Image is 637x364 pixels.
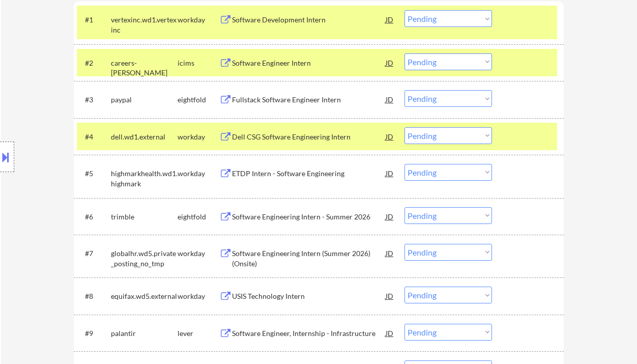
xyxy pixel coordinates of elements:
[385,164,395,182] div: JD
[178,248,219,259] div: workday
[111,15,178,35] div: vertexinc.wd1.vertexinc
[111,58,178,78] div: careers-[PERSON_NAME]
[232,169,386,179] div: ETDP Intern - Software Engineering
[85,248,103,259] div: #7
[232,132,386,142] div: Dell CSG Software Engineering Intern
[85,58,103,68] div: #2
[85,15,103,25] div: #1
[385,10,395,29] div: JD
[178,58,219,68] div: icims
[111,248,178,268] div: globalhr.wd5.private_posting_no_tmp
[385,287,395,305] div: JD
[85,328,103,339] div: #9
[178,169,219,179] div: workday
[385,127,395,146] div: JD
[178,15,219,25] div: workday
[232,95,386,105] div: Fullstack Software Engineer Intern
[85,291,103,301] div: #8
[111,291,178,301] div: equifax.wd5.external
[385,207,395,226] div: JD
[232,248,386,268] div: Software Engineering Intern (Summer 2026) (Onsite)
[232,328,386,339] div: Software Engineer, Internship - Infrastructure
[178,291,219,301] div: workday
[178,212,219,222] div: eightfold
[111,328,178,339] div: palantir
[178,95,219,105] div: eightfold
[385,324,395,342] div: JD
[232,212,386,222] div: Software Engineering Intern - Summer 2026
[232,15,386,25] div: Software Development Intern
[385,53,395,72] div: JD
[232,291,386,301] div: USIS Technology Intern
[178,132,219,142] div: workday
[385,244,395,262] div: JD
[178,328,219,339] div: lever
[385,90,395,108] div: JD
[232,58,386,68] div: Software Engineer Intern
